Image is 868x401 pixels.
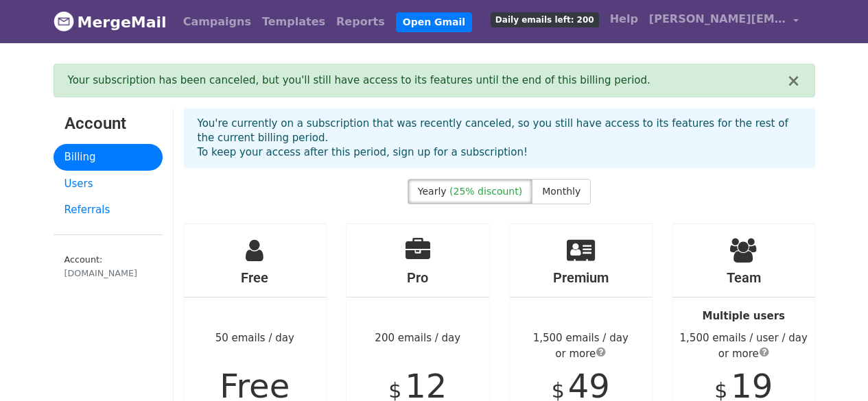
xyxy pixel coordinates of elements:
[54,197,163,223] a: Referrals
[64,114,152,134] h3: Account
[672,269,815,286] h4: Team
[649,11,786,27] span: [PERSON_NAME][EMAIL_ADDRESS][DOMAIN_NAME]
[54,171,163,197] a: Users
[786,73,800,89] button: ×
[257,8,331,36] a: Templates
[449,186,522,197] span: (25% discount)
[54,11,74,32] img: MergeMail logo
[184,269,327,286] h4: Free
[418,186,447,197] span: Yearly
[510,269,653,286] h4: Premium
[347,269,489,286] h4: Pro
[491,12,599,27] span: Daily emails left: 200
[396,12,472,32] a: Open Gmail
[64,254,152,280] small: Account:
[331,8,390,36] a: Reports
[68,73,787,88] div: Your subscription has been canceled, but you'll still have access to its features until the end o...
[54,144,163,171] a: Billing
[485,5,605,33] a: Daily emails left: 200
[672,330,815,361] div: 1,500 emails / user / day or more
[54,8,167,36] a: MergeMail
[178,8,257,36] a: Campaigns
[644,5,804,38] a: [PERSON_NAME][EMAIL_ADDRESS][DOMAIN_NAME]
[542,186,580,197] span: Monthly
[198,117,801,160] p: You're currently on a subscription that was recently canceled, so you still have access to its fe...
[605,5,644,33] a: Help
[703,310,785,322] strong: Multiple users
[64,267,152,280] div: [DOMAIN_NAME]
[510,330,653,361] div: 1,500 emails / day or more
